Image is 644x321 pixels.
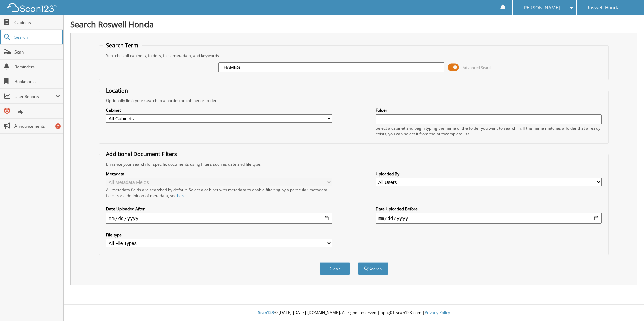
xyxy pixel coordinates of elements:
[103,42,142,49] legend: Search Term
[376,171,602,177] label: Uploaded By
[376,107,602,113] label: Folder
[14,94,55,99] span: User Reports
[320,262,350,275] button: Clear
[106,213,332,224] input: start
[103,52,605,58] div: Searches all cabinets, folders, files, metadata, and keywords
[103,87,131,94] legend: Location
[463,65,493,70] span: Advanced Search
[376,125,602,137] div: Select a cabinet and begin typing the name of the folder you want to search in. If the name match...
[7,3,57,12] img: scan123-logo-white.svg
[425,310,450,315] a: Privacy Policy
[14,108,60,114] span: Help
[14,49,60,55] span: Scan
[14,79,60,84] span: Bookmarks
[376,213,602,224] input: end
[70,19,637,30] h1: Search Roswell Honda
[376,206,602,212] label: Date Uploaded Before
[258,310,274,315] span: Scan123
[177,193,186,199] a: here
[14,20,60,25] span: Cabinets
[103,150,181,158] legend: Additional Document Filters
[106,206,332,212] label: Date Uploaded After
[14,64,60,70] span: Reminders
[610,289,644,321] iframe: Chat Widget
[358,262,388,275] button: Search
[14,123,60,129] span: Announcements
[106,232,332,238] label: File type
[64,305,644,321] div: © [DATE]-[DATE] [DOMAIN_NAME]. All rights reserved | appg01-scan123-com |
[103,161,605,167] div: Enhance your search for specific documents using filters such as date and file type.
[586,6,620,10] span: Roswell Honda
[55,123,61,129] div: 7
[106,171,332,177] label: Metadata
[106,187,332,199] div: All metadata fields are searched by default. Select a cabinet with metadata to enable filtering b...
[106,107,332,113] label: Cabinet
[14,34,59,40] span: Search
[522,6,560,10] span: [PERSON_NAME]
[103,98,605,103] div: Optionally limit your search to a particular cabinet or folder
